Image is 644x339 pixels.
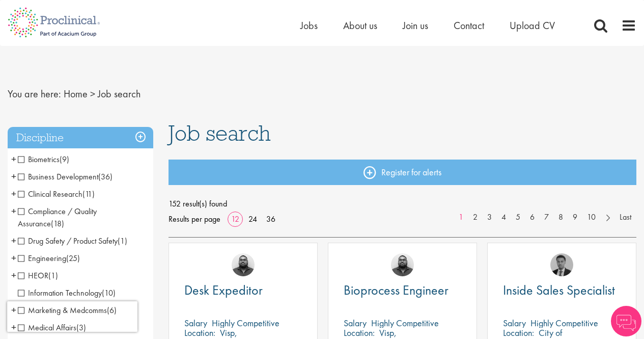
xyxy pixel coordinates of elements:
span: (9) [60,154,69,165]
span: Salary [344,317,367,329]
a: 3 [482,212,497,223]
span: Location: [184,327,215,338]
a: 10 [582,212,601,223]
span: HEOR [18,270,58,281]
span: Clinical Research [18,189,82,199]
span: HEOR [18,270,48,281]
a: About us [343,19,377,32]
span: Inside Sales Specialist [503,281,615,299]
a: 36 [263,214,279,224]
a: 12 [228,214,243,224]
span: Location: [344,327,375,338]
a: 4 [496,212,511,223]
span: (11) [82,189,95,199]
a: Upload CV [510,19,555,32]
span: + [11,268,16,283]
a: 8 [553,212,568,223]
a: 5 [511,212,525,223]
span: Drug Safety / Product Safety [18,236,127,246]
a: Register for alerts [169,160,636,185]
span: (25) [66,253,80,264]
span: > [90,87,95,100]
a: 2 [468,212,483,223]
span: Job search [98,87,141,100]
span: Compliance / Quality Assurance [18,206,97,229]
span: Biometrics [18,154,69,165]
span: Information Technology [18,288,102,298]
span: Clinical Research [18,189,95,199]
span: + [11,233,16,248]
span: Location: [503,327,534,338]
a: Inside Sales Specialist [503,284,621,297]
span: (1) [118,236,127,246]
h3: Discipline [8,127,153,149]
span: Engineering [18,253,80,264]
span: + [11,203,16,219]
span: You are here: [8,87,61,100]
img: Chatbot [611,306,641,336]
a: breadcrumb link [64,87,88,100]
a: 1 [454,212,468,223]
span: (10) [102,288,116,298]
span: Bioprocess Engineer [344,281,449,299]
a: Jobs [300,19,318,32]
span: Salary [184,317,207,329]
span: Biometrics [18,154,60,165]
a: Last [614,212,636,223]
span: Results per page [169,212,220,227]
span: Business Development [18,171,113,182]
iframe: reCAPTCHA [7,301,137,332]
span: Engineering [18,253,66,264]
span: (36) [98,171,113,182]
span: (18) [51,218,64,229]
p: Highly Competitive [212,317,279,329]
span: Salary [503,317,526,329]
a: 9 [568,212,582,223]
a: 6 [525,212,540,223]
p: Highly Competitive [530,317,598,329]
span: 152 result(s) found [169,196,636,212]
a: Desk Expeditor [184,284,302,297]
img: Ashley Bennett [232,253,255,276]
span: Job search [169,119,271,147]
span: + [11,151,16,167]
a: 7 [539,212,554,223]
img: Ashley Bennett [391,253,414,276]
span: Business Development [18,171,98,182]
img: Carl Gbolade [550,253,573,276]
a: Bioprocess Engineer [344,284,461,297]
span: + [11,186,16,201]
span: Desk Expeditor [184,281,263,299]
span: + [11,169,16,184]
span: + [11,250,16,266]
p: Highly Competitive [371,317,439,329]
span: Information Technology [18,288,116,298]
a: Contact [454,19,484,32]
a: Join us [403,19,428,32]
span: (1) [48,270,58,281]
span: Drug Safety / Product Safety [18,236,118,246]
a: 24 [245,214,261,224]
